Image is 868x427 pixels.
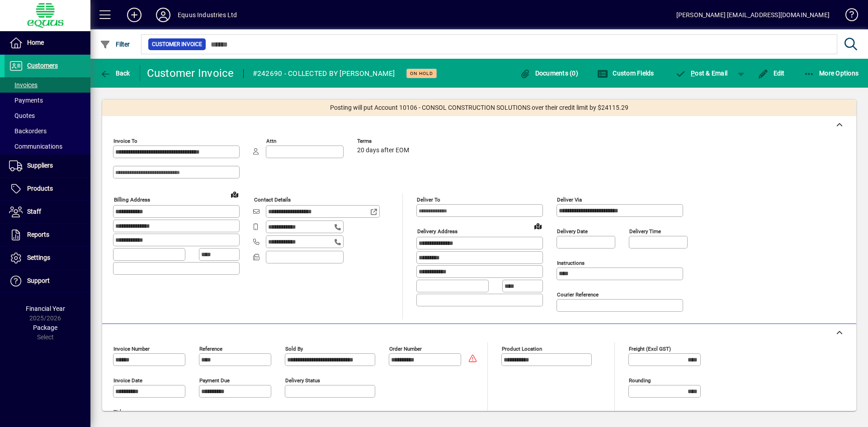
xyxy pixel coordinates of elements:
[531,219,545,233] a: View on map
[389,346,422,352] mat-label: Order number
[9,81,38,89] span: Invoices
[152,40,202,49] span: Customer Invoice
[5,139,90,154] a: Communications
[5,108,90,123] a: Quotes
[27,185,53,192] span: Products
[502,346,542,352] mat-label: Product location
[5,270,90,292] a: Support
[199,377,230,384] mat-label: Payment due
[9,112,35,119] span: Quotes
[9,97,43,104] span: Payments
[417,197,440,203] mat-label: Deliver To
[557,260,585,266] mat-label: Instructions
[629,346,671,352] mat-label: Freight (excl GST)
[199,346,222,352] mat-label: Reference
[691,70,695,77] span: P
[27,62,58,69] span: Customers
[517,65,580,81] button: Documents (0)
[27,39,44,46] span: Home
[676,8,830,22] div: [PERSON_NAME] [EMAIL_ADDRESS][DOMAIN_NAME]
[113,346,150,352] mat-label: Invoice number
[27,254,50,261] span: Settings
[5,247,90,269] a: Settings
[5,32,90,54] a: Home
[755,65,787,81] button: Edit
[5,123,90,139] a: Backorders
[675,70,728,77] span: ost & Email
[27,277,50,284] span: Support
[178,8,237,22] div: Equus Industries Ltd
[27,162,53,169] span: Suppliers
[5,224,90,246] a: Reports
[9,143,62,150] span: Communications
[98,36,132,52] button: Filter
[9,127,47,135] span: Backorders
[27,231,49,238] span: Reports
[33,324,57,331] span: Package
[629,377,651,384] mat-label: Rounding
[5,155,90,177] a: Suppliers
[595,65,656,81] button: Custom Fields
[113,138,137,144] mat-label: Invoice To
[149,7,178,23] button: Profile
[113,409,124,415] mat-label: Title
[519,70,578,77] span: Documents (0)
[120,7,149,23] button: Add
[671,65,732,81] button: Post & Email
[113,377,142,384] mat-label: Invoice date
[557,197,582,203] mat-label: Deliver via
[557,291,599,298] mat-label: Courier Reference
[5,93,90,108] a: Payments
[227,187,242,202] a: View on map
[147,66,234,80] div: Customer Invoice
[410,70,433,76] span: On hold
[5,77,90,93] a: Invoices
[802,65,861,81] button: More Options
[839,2,857,31] a: Knowledge Base
[90,65,140,81] app-page-header-button: Back
[330,103,628,113] span: Posting will put Account 10106 - CONSOL CONSTRUCTION SOLUTIONS over their credit limit by $24115.29
[100,70,130,77] span: Back
[758,70,785,77] span: Edit
[557,228,588,235] mat-label: Delivery date
[100,41,130,48] span: Filter
[5,201,90,223] a: Staff
[804,70,859,77] span: More Options
[253,66,395,81] div: #242690 - COLLECTED BY [PERSON_NAME]
[629,228,661,235] mat-label: Delivery time
[597,70,654,77] span: Custom Fields
[285,377,320,384] mat-label: Delivery status
[285,346,303,352] mat-label: Sold by
[98,65,132,81] button: Back
[357,138,411,144] span: Terms
[357,147,409,154] span: 20 days after EOM
[266,138,276,144] mat-label: Attn
[5,178,90,200] a: Products
[26,305,65,312] span: Financial Year
[27,208,41,215] span: Staff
